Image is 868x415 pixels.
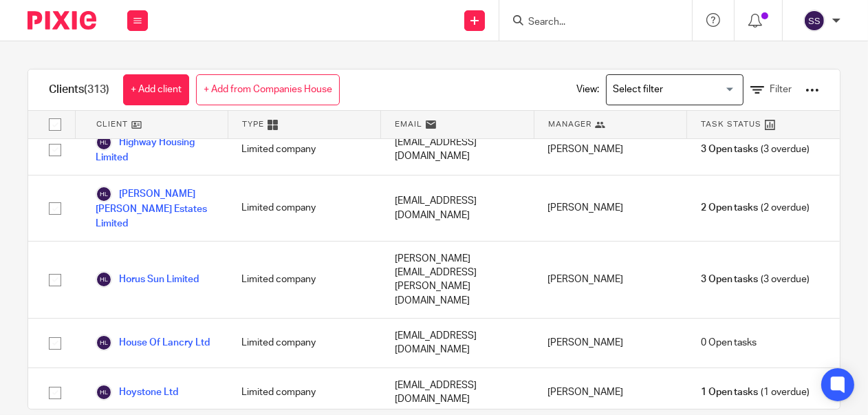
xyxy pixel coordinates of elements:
[96,384,112,401] img: svg%3E
[228,319,380,368] div: Limited company
[242,118,264,130] span: Type
[381,175,534,241] div: [EMAIL_ADDRESS][DOMAIN_NAME]
[701,273,759,286] span: 3 Open tasks
[701,336,757,350] span: 0 Open tasks
[701,118,761,130] span: Task Status
[606,74,744,105] div: Search for option
[701,385,810,399] span: (1 overdue)
[96,134,112,151] img: svg%3E
[96,384,178,401] a: Hoystone Ltd
[527,17,651,29] input: Search
[534,175,686,241] div: [PERSON_NAME]
[608,78,735,102] input: Search for option
[701,385,759,399] span: 1 Open tasks
[395,118,422,130] span: Email
[701,201,810,215] span: (2 overdue)
[96,271,112,288] img: svg%3E
[84,84,109,95] span: (313)
[28,11,96,30] img: Pixie
[96,186,112,202] img: svg%3E
[96,334,210,351] a: House Of Lancry Ltd
[228,242,380,318] div: Limited company
[228,175,380,241] div: Limited company
[803,10,825,32] img: svg%3E
[701,142,759,156] span: 3 Open tasks
[548,118,592,130] span: Manager
[96,118,128,130] span: Client
[381,124,534,175] div: [EMAIL_ADDRESS][DOMAIN_NAME]
[196,74,340,105] a: + Add from Companies House
[534,319,686,368] div: [PERSON_NAME]
[42,111,68,138] input: Select all
[96,134,214,164] a: Highway Housing Limited
[96,271,199,288] a: Horus Sun Limited
[381,319,534,368] div: [EMAIL_ADDRESS][DOMAIN_NAME]
[701,273,810,286] span: (3 overdue)
[96,334,112,351] img: svg%3E
[701,201,759,215] span: 2 Open tasks
[770,85,792,94] span: Filter
[123,74,189,105] a: + Add client
[228,124,380,175] div: Limited company
[96,186,214,231] a: [PERSON_NAME] [PERSON_NAME] Estates Limited
[381,242,534,318] div: [PERSON_NAME][EMAIL_ADDRESS][PERSON_NAME][DOMAIN_NAME]
[49,83,109,97] h1: Clients
[701,142,810,156] span: (3 overdue)
[534,124,686,175] div: [PERSON_NAME]
[534,242,686,318] div: [PERSON_NAME]
[556,70,819,110] div: View:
